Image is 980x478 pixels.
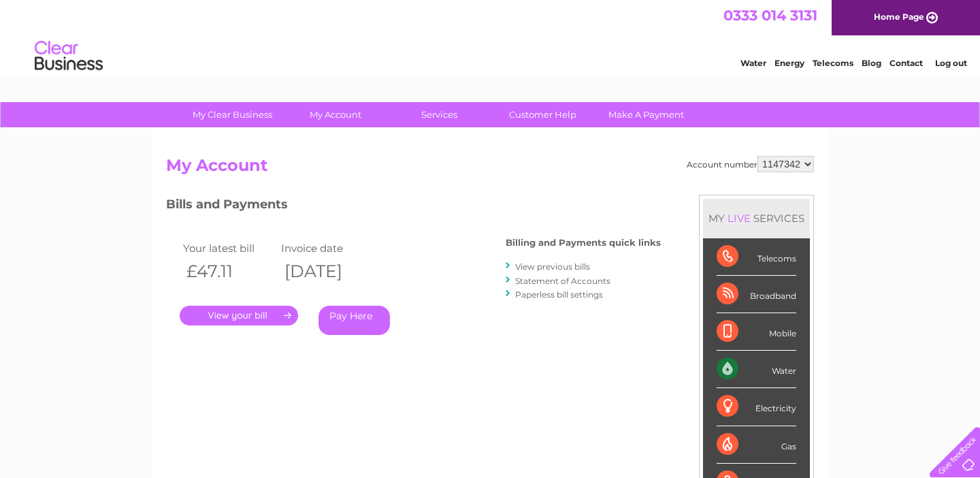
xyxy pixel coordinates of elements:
a: Log out [935,58,967,68]
div: Water [717,351,796,388]
div: Telecoms [717,238,796,276]
a: Pay Here [318,306,390,335]
a: Make A Payment [590,102,702,127]
a: Water [740,58,766,68]
a: View previous bills [515,261,590,272]
h3: Bills and Payments [166,195,661,219]
div: Broadband [717,276,796,313]
div: Electricity [717,388,796,426]
th: £47.11 [180,257,278,285]
div: Clear Business is a trading name of Verastar Limited (registered in [GEOGRAPHIC_DATA] No. 3667643... [169,7,813,66]
a: Customer Help [487,102,599,127]
h4: Billing and Payments quick links [506,238,661,248]
div: LIVE [725,212,753,225]
div: Account number [687,156,814,172]
a: Energy [774,58,804,68]
h2: My Account [166,156,814,182]
th: [DATE] [278,257,376,285]
a: Statement of Accounts [515,276,610,286]
td: Invoice date [278,239,376,257]
div: Gas [717,426,796,464]
a: 0333 014 3131 [723,7,817,24]
div: Mobile [717,313,796,351]
a: My Account [280,102,392,127]
a: Paperless bill settings [515,289,603,300]
a: Blog [862,58,881,68]
a: Telecoms [813,58,853,68]
a: . [180,306,298,325]
td: Your latest bill [180,239,278,257]
a: Contact [889,58,923,68]
img: logo.png [34,35,103,77]
a: My Clear Business [176,102,289,127]
div: MY SERVICES [703,199,810,238]
a: Services [383,102,495,127]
